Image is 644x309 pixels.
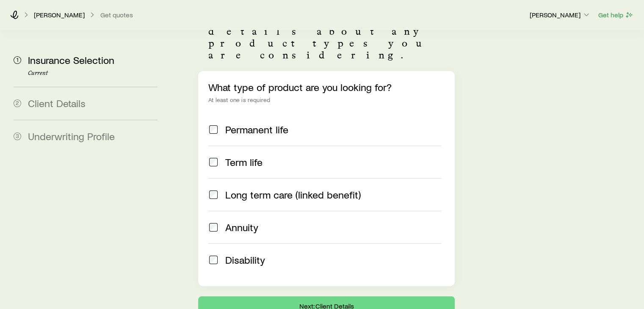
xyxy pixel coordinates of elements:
p: [PERSON_NAME] [34,11,85,19]
input: Disability [209,256,218,264]
span: Insurance Selection [28,54,114,66]
span: Client Details [28,97,86,109]
button: Get quotes [100,11,133,19]
span: 1 [14,56,21,64]
p: [PERSON_NAME] [530,11,591,19]
span: Underwriting Profile [28,130,115,142]
input: Long term care (linked benefit) [209,190,218,199]
span: Term life [225,156,263,168]
p: What type of product are you looking for? [208,81,444,93]
span: Permanent life [225,124,288,135]
button: Get help [598,10,634,20]
input: Term life [209,158,218,166]
span: 2 [14,99,21,107]
span: Annuity [225,221,258,233]
p: Start by specifying details about any product types you are considering. [208,14,444,61]
p: Current [28,70,158,77]
span: Long term care (linked benefit) [225,189,361,201]
div: At least one is required [208,97,444,103]
button: [PERSON_NAME] [529,10,591,20]
input: Annuity [209,223,218,232]
span: Disability [225,254,265,266]
input: Permanent life [209,125,218,134]
span: 3 [14,132,21,140]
